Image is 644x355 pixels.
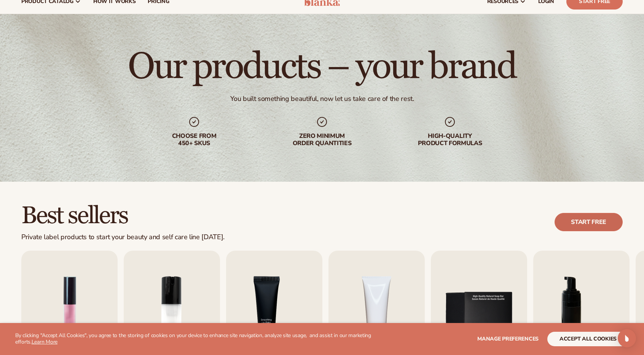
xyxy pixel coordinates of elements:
[15,333,377,345] p: By clicking "Accept All Cookies", you agree to the storing of cookies on your device to enhance s...
[547,332,629,346] button: accept all cookies
[145,133,243,147] div: Choose from 450+ Skus
[230,94,414,103] div: You built something beautiful, now let us take care of the rest.
[555,213,623,231] a: Start free
[273,133,371,147] div: Zero minimum order quantities
[128,49,516,85] h1: Our products – your brand
[477,332,539,346] button: Manage preferences
[21,233,225,241] div: Private label products to start your beauty and self care line [DATE].
[21,203,225,229] h2: Best sellers
[401,133,499,147] div: High-quality product formulas
[477,335,539,342] span: Manage preferences
[32,338,57,345] a: Learn More
[618,329,636,347] div: Open Intercom Messenger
